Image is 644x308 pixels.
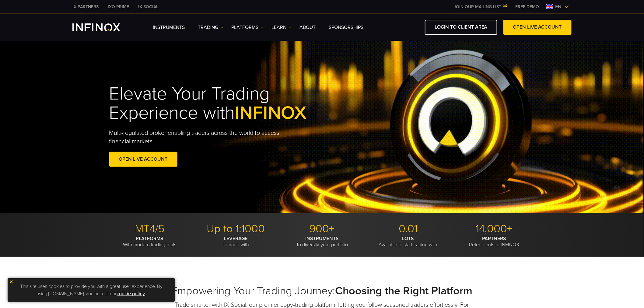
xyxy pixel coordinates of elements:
span: Go to slide 3 [326,204,330,208]
strong: Choosing the Right Platform [335,284,473,297]
a: TRADING [198,24,224,31]
p: To diversify your portfolio [281,236,363,248]
strong: LEVERAGE [224,236,248,242]
span: Go to slide 1 [314,204,318,208]
a: cookie policy [117,291,145,297]
span: Go to slide 2 [320,204,324,208]
strong: PARTNERS [482,236,506,242]
strong: INSTRUMENTS [305,236,339,242]
a: PLATFORMS [231,24,264,31]
a: LOGIN TO CLIENT AREA [425,20,497,35]
p: Multi-regulated broker enabling traders across the world to access financial markets [109,129,290,146]
a: INFINOX [103,4,134,10]
p: Available to start trading with [367,236,449,248]
h2: Empowering Your Trading Journey: [109,284,535,298]
a: JOIN OUR MAILING LIST [449,4,511,9]
p: With modern trading tools [109,236,191,248]
a: INFINOX [134,4,163,10]
span: en [553,3,564,10]
p: This site uses cookies to provide you with a great user experience. By using [DOMAIN_NAME], you a... [11,281,172,299]
p: Refer clients to INFINOX [453,236,535,248]
p: MT4/5 [109,222,191,236]
strong: PLATFORMS [136,236,164,242]
a: ABOUT [299,24,321,31]
p: 900+ [281,222,363,236]
strong: LOTS [402,236,414,242]
a: INFINOX MENU [511,4,544,10]
span: INFINOX [235,102,307,124]
a: INFINOX Logo [72,23,135,31]
h1: Elevate Your Trading Experience with [109,84,335,123]
p: Up to 1:1000 [195,222,277,236]
a: Learn [271,24,292,31]
img: yellow close icon [9,280,13,284]
a: Instruments [153,24,190,31]
a: SPONSORSHIPS [329,24,363,31]
a: INFINOX [68,4,103,10]
p: 14,000+ [453,222,535,236]
a: OPEN LIVE ACCOUNT [503,20,572,35]
a: OPEN LIVE ACCOUNT [109,152,177,167]
p: 0.01 [367,222,449,236]
p: To trade with [195,236,277,248]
